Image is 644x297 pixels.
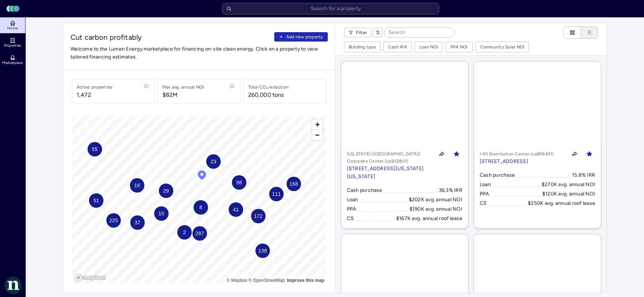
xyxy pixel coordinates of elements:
[480,158,554,165] p: [STREET_ADDRESS]
[183,228,186,236] span: 2
[480,171,515,179] div: Cash purchase
[349,43,376,51] div: Building type
[162,91,204,99] span: $82M
[347,165,431,181] p: [STREET_ADDRESS][US_STATE][US_STATE]
[312,119,323,130] button: Zoom in
[410,205,462,213] div: $190K avg. annual NOI
[584,148,595,160] button: Toggle favorite
[195,229,204,237] span: 287
[272,190,281,198] span: 111
[563,26,581,39] button: Cards view
[177,225,192,240] div: Map marker
[574,26,598,39] button: List view
[388,43,407,51] div: Cash IRR
[229,202,243,217] div: Map marker
[71,32,271,42] span: Cut carbon profitably
[130,215,145,230] div: Map marker
[450,43,468,51] div: PPA NOI
[480,181,491,189] div: Loan
[347,215,354,223] div: CS
[88,142,102,156] div: Map marker
[258,247,267,255] span: 138
[439,186,462,194] div: 36.3% IRR
[196,169,207,182] div: Map marker
[159,184,173,198] div: Map marker
[312,130,323,140] span: Zoom out
[92,145,98,153] span: 55
[480,190,489,198] div: PPA
[226,278,247,283] a: Mapbox
[409,196,462,204] div: $202K avg. annual NOI
[134,181,140,189] span: 16
[232,175,246,190] div: Map marker
[222,3,439,14] input: Search for a property
[356,29,367,36] span: Filter
[254,212,263,220] span: 172
[7,26,18,30] span: Home
[474,61,601,228] a: I-95 Distribution Center (ca899401)[STREET_ADDRESS]Toggle favoriteCash purchase15.8% IRRLoan$270K...
[109,216,118,224] span: 225
[4,43,21,48] span: Properties
[347,186,382,194] div: Cash purchase
[93,197,99,205] span: 51
[287,177,301,191] div: Map marker
[154,206,169,221] div: Map marker
[312,130,323,140] button: Zoom out
[192,226,207,241] div: Map marker
[89,193,103,208] div: Map marker
[286,33,323,40] span: Add new property
[135,219,140,227] span: 37
[269,187,284,201] div: Map marker
[572,171,595,179] div: 15.8% IRR
[106,213,121,228] div: Map marker
[384,28,454,37] input: Search
[480,43,525,51] div: Community Solar NOI
[446,42,472,52] button: PPA NOI
[162,83,204,91] div: Max avg. annual NOI
[71,45,328,61] span: Welcome to the Lumen Energy marketplace for financing on-site clean energy. Click on a property t...
[415,42,442,52] button: Loan NOI
[542,190,595,198] div: $120K avg. annual NOI
[347,196,358,204] div: Loan
[233,206,239,214] span: 41
[236,178,242,186] span: 98
[130,178,144,193] div: Map marker
[74,274,106,282] a: Mapbox logo
[344,28,372,37] button: Filter
[341,61,468,228] a: [US_STATE] ([GEOGRAPHIC_DATA]) Corporate Center (ca902801)[STREET_ADDRESS][US_STATE][US_STATE]Tog...
[384,42,411,52] button: Cash IRR
[480,199,487,207] div: CS
[199,203,202,211] span: 8
[77,83,113,91] div: Active properties
[289,180,298,188] span: 168
[480,150,554,158] p: I-95 Distribution Center (ca899401)
[72,116,326,284] canvas: Map
[4,277,22,294] img: Nuveen
[528,199,595,207] div: $250K avg. annual roof lease
[255,244,270,258] div: Map marker
[396,215,462,223] div: $167K avg. annual roof lease
[476,42,529,52] button: Community Solar NOI
[249,278,285,283] a: OpenStreetMap
[2,61,22,65] span: Marketplace
[347,205,356,213] div: PPA
[248,91,284,99] div: 260,000 tons
[163,187,169,195] span: 29
[451,148,462,160] button: Toggle favorite
[344,42,380,52] button: Building type
[211,158,216,165] span: 23
[419,43,438,51] div: Loan NOI
[347,150,431,165] p: [US_STATE] ([GEOGRAPHIC_DATA]) Corporate Center (ca902801)
[248,83,289,91] div: Total CO₂ reduction
[158,210,164,218] span: 10
[542,181,595,189] div: $270K avg. annual NOI
[206,154,221,169] div: Map marker
[274,32,328,42] button: Add new property
[77,91,113,99] span: 1,472
[251,209,266,223] div: Map marker
[287,278,324,283] a: Map feedback
[194,200,208,215] div: Map marker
